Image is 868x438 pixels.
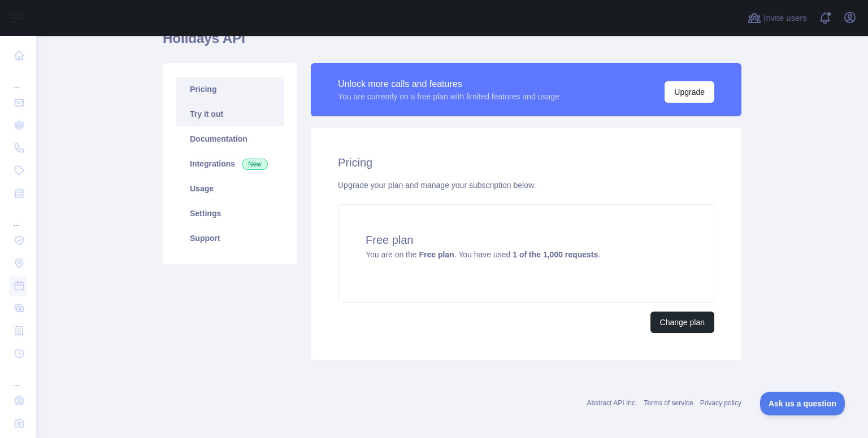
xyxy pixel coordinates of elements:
h1: Holidays API [163,29,741,56]
div: ... [9,205,27,228]
a: Abstract API Inc. [587,399,637,407]
span: You are on the . You have used . [366,250,600,259]
span: Invite users [763,12,807,25]
strong: Free plan [419,250,454,259]
a: Pricing [176,77,284,102]
span: New [242,159,268,170]
button: Change plan [650,312,714,333]
strong: 1 of the 1,000 requests [513,250,598,259]
div: Upgrade your plan and manage your subscription below. [338,179,714,191]
a: Support [176,226,284,251]
div: You are currently on a free plan with limited features and usage [338,91,559,102]
a: Terms of service [644,399,693,407]
iframe: Toggle Customer Support [760,392,845,415]
div: ... [9,366,27,388]
a: Integrations New [176,151,284,176]
a: Settings [176,201,284,226]
div: ... [9,68,27,90]
div: Unlock more calls and features [338,77,559,91]
button: Upgrade [665,81,714,103]
a: Usage [176,176,284,201]
a: Documentation [176,126,284,151]
h4: Free plan [366,232,687,248]
a: Try it out [176,102,284,126]
button: Invite users [745,9,809,27]
h2: Pricing [338,155,714,170]
a: Privacy policy [700,399,741,407]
